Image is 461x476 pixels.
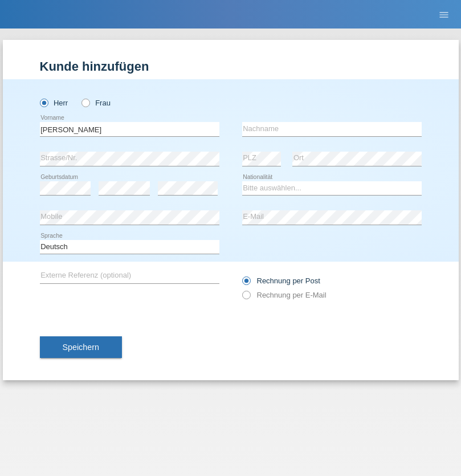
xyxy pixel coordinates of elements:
[433,11,455,18] a: menu
[40,59,422,74] h1: Kunde hinzufügen
[438,9,450,21] i: menu
[81,99,89,106] input: Frau
[81,99,111,107] label: Frau
[242,291,327,299] label: Rechnung per E-Mail
[63,343,99,352] span: Speichern
[242,291,250,305] input: Rechnung per E-Mail
[242,276,250,291] input: Rechnung per Post
[40,336,122,358] button: Speichern
[242,276,320,285] label: Rechnung per Post
[40,99,47,106] input: Herr
[40,99,68,107] label: Herr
